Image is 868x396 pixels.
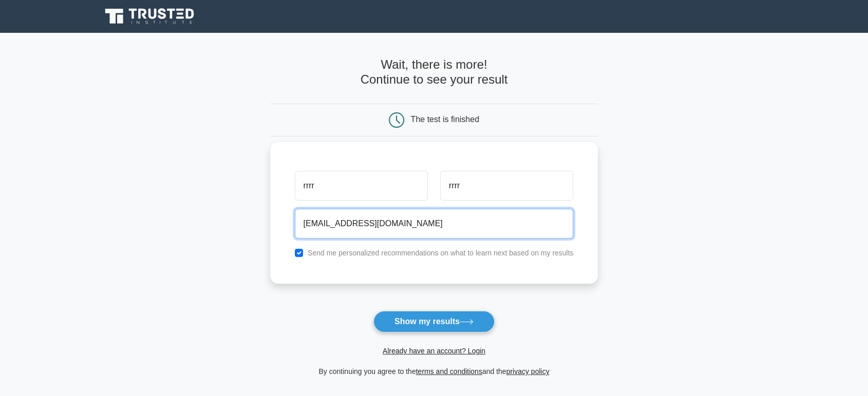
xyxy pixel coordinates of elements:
[411,115,479,124] div: The test is finished
[295,171,428,201] input: First name
[308,249,574,257] label: Send me personalized recommendations on what to learn next based on my results
[416,367,482,375] a: terms and conditions
[373,311,495,332] button: Show my results
[383,347,485,355] a: Already have an account? Login
[264,365,605,378] div: By continuing you agree to the and the
[440,171,573,201] input: Last name
[506,367,550,375] a: privacy policy
[295,209,574,239] input: Email
[270,57,598,87] h4: Wait, there is more! Continue to see your result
